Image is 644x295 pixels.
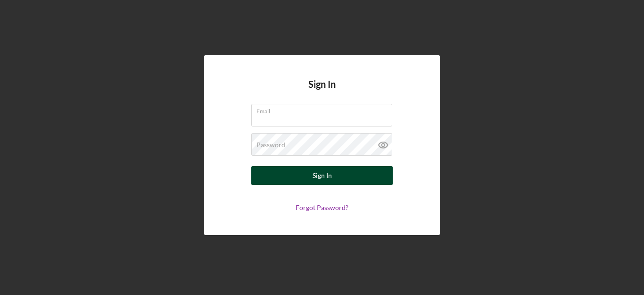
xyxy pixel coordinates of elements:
h4: Sign In [308,79,336,104]
label: Password [256,141,285,149]
button: Sign In [251,166,393,185]
label: Email [256,104,392,115]
div: Sign In [313,166,332,185]
a: Forgot Password? [296,203,348,211]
